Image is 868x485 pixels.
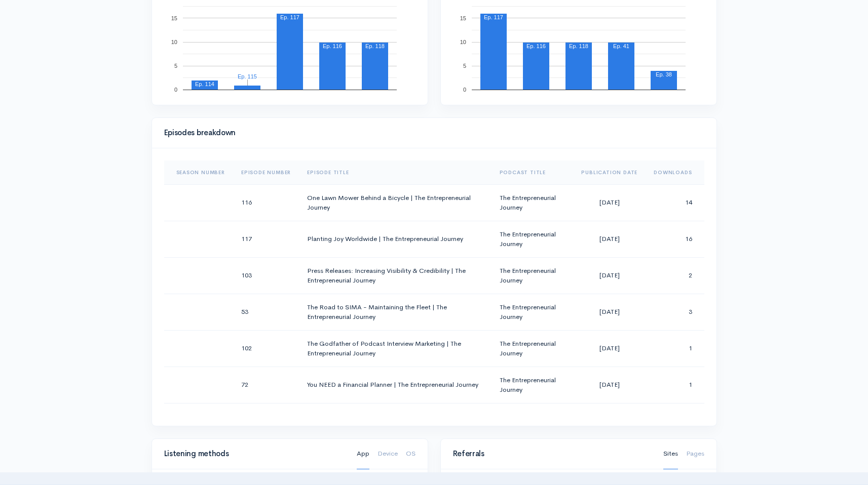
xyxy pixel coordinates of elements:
[526,43,546,49] text: Ep. 116
[573,367,646,403] td: [DATE]
[299,403,492,439] td: Financial Planning | The Entrepreneurial Journey
[492,294,574,330] td: The Entrepreneurial Journey
[460,39,466,45] text: 10
[646,257,704,294] td: 2
[233,160,299,185] th: Sort column
[406,438,416,469] a: OS
[299,184,492,221] td: One Lawn Mower Behind a Bicycle | The Entrepreneurial Journey
[484,14,503,20] text: Ep. 117
[646,367,704,403] td: 1
[613,43,629,49] text: Ep. 41
[573,184,646,221] td: [DATE]
[573,160,646,185] th: Sort column
[233,221,299,257] td: 117
[460,15,466,21] text: 15
[492,160,574,185] th: Sort column
[492,403,574,439] td: The Entrepreneurial Journey
[463,87,466,93] text: 0
[646,294,704,330] td: 3
[233,330,299,367] td: 102
[492,221,574,257] td: The Entrepreneurial Journey
[463,63,466,69] text: 5
[299,294,492,330] td: The Road to SIMA - Maintaining the Fleet | The Entrepreneurial Journey
[164,450,345,458] h4: Listening methods
[365,43,385,49] text: Ep. 118
[233,184,299,221] td: 116
[573,403,646,439] td: [DATE]
[171,39,177,45] text: 10
[233,294,299,330] td: 53
[656,71,672,77] text: Ep. 38
[299,221,492,257] td: Planting Joy Worldwide | The Entrepreneurial Journey
[299,367,492,403] td: You NEED a Financial Planner | The Entrepreneurial Journey
[299,330,492,367] td: The Godfather of Podcast Interview Marketing | The Entrepreneurial Journey
[280,14,299,20] text: Ep. 117
[646,160,704,185] th: Sort column
[646,403,704,439] td: 4
[195,81,214,87] text: Ep. 114
[378,438,398,469] a: Device
[646,184,704,221] td: 14
[492,184,574,221] td: The Entrepreneurial Journey
[299,257,492,294] td: Press Releases: Increasing Visibility & Credibility | The Entrepreneurial Journey
[299,160,492,185] th: Sort column
[357,438,369,469] a: App
[174,87,177,93] text: 0
[663,438,678,469] a: Sites
[573,294,646,330] td: [DATE]
[233,257,299,294] td: 103
[573,257,646,294] td: [DATE]
[492,257,574,294] td: The Entrepreneurial Journey
[233,403,299,439] td: 38
[164,160,233,185] th: Sort column
[238,73,257,79] text: Ep. 115
[573,221,646,257] td: [DATE]
[646,221,704,257] td: 16
[573,330,646,367] td: [DATE]
[492,330,574,367] td: The Entrepreneurial Journey
[492,367,574,403] td: The Entrepreneurial Journey
[646,330,704,367] td: 1
[164,129,698,137] h4: Episodes breakdown
[569,43,588,49] text: Ep. 118
[323,43,342,49] text: Ep. 116
[171,15,177,21] text: 15
[174,63,177,69] text: 5
[453,450,651,458] h4: Referrals
[686,438,704,469] a: Pages
[233,367,299,403] td: 72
